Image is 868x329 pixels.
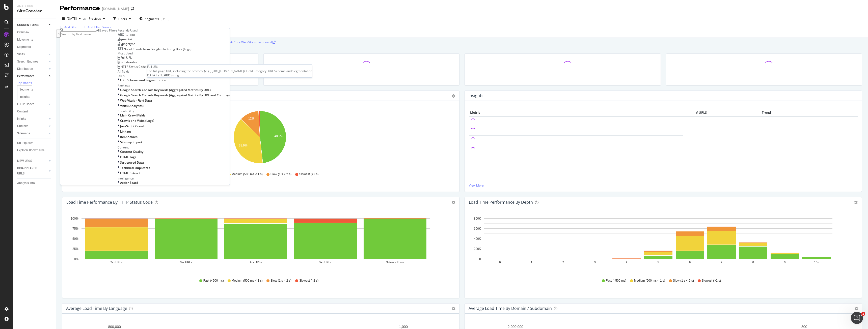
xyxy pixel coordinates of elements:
div: CURRENT URLS [17,22,39,28]
div: SiteCrawler [17,8,52,14]
div: DISAPPEARED URLS [17,166,43,176]
text: 800K [474,217,481,220]
i: Options [854,307,858,310]
a: Top Charts [17,81,52,86]
svg: A chart. [469,215,856,274]
a: Outlinks [17,124,47,129]
a: HTTP Codes [17,102,47,107]
span: Google Search Console Keywords (Aggregated Metrics By URL) [120,88,211,92]
div: The full page URL, including the protocol (e.g., [URL][DOMAIN_NAME]). Field Category: URL Scheme ... [147,69,312,73]
span: JavaScript Crawl [120,124,144,128]
span: Linking [120,129,131,134]
a: View More [469,183,858,188]
div: gear [452,94,455,98]
span: Content Quality [120,149,143,154]
div: Analytics [17,4,52,8]
span: DATA TYPE: [147,73,164,77]
a: DISAPPEARED URLS [17,166,47,176]
div: Intelligence [118,176,230,181]
text: 2xx URLs [111,261,123,264]
span: Medium (500 ms < 1 s) [232,279,263,283]
div: Content [17,109,28,114]
span: Is Indexable [121,60,137,64]
div: Most Used [118,51,230,55]
a: Url Explorer [17,140,52,146]
a: Overview [17,30,52,35]
span: market [122,37,132,41]
text: 100% [71,217,78,220]
text: 0 [479,257,481,261]
div: arrow-right-arrow-left [131,7,134,11]
div: Explorer Bookmarks [17,148,44,153]
span: Slowest (>2 s) [299,172,318,176]
span: String [171,73,179,77]
span: Main Crawl Fields [120,113,145,117]
text: 2,000,000 [508,325,523,329]
span: Medium (500 ms < 1 s) [232,172,263,176]
div: [DOMAIN_NAME] [102,6,129,11]
text: 75% [72,227,78,230]
svg: A chart. [66,215,453,274]
span: HTML Extract [120,171,140,175]
div: Add Filter Group [88,25,111,29]
div: Load Time Performance by HTTP Status Code [66,200,153,205]
text: 200K [474,247,481,251]
svg: A chart. [66,109,453,167]
button: Add Filter [56,25,79,29]
a: Performance [17,74,47,79]
button: Apply [56,29,72,38]
span: vs [83,16,87,21]
text: 4xx URLs [250,261,262,264]
div: Visits [17,52,25,57]
div: Add Filter [64,25,78,29]
text: Network Errors [386,261,404,264]
div: Crawlability [118,109,230,113]
div: Outlinks [17,124,28,129]
text: 800 [801,325,807,329]
span: Crawls and Visits (Logs) [120,118,154,123]
text: 0% [74,257,79,261]
div: Saved Filters [100,28,118,33]
text: 8 [752,261,754,264]
div: Load Time Performance by Depth [469,200,533,205]
h4: Average Load Time by Language [66,305,127,312]
div: Sitemaps [17,131,30,136]
iframe: Intercom live chat [851,312,863,324]
th: Metric [469,109,683,116]
button: Segments[DATE] [137,15,172,23]
div: All fields [118,69,230,74]
text: 6 [689,261,691,264]
span: Google Search Console Keywords (Aggregated Metrics By URL and Country) [120,93,230,97]
a: Explorer Bookmarks [17,148,52,153]
div: Segments [19,87,33,92]
text: 5xx URLs [319,261,332,264]
span: Slowest (>2 s) [702,279,721,283]
span: Segments [145,17,159,21]
span: Medium (500 ms < 1 s) [634,279,665,283]
text: 2 [562,261,564,264]
text: 800,000 [108,325,121,329]
span: Previous [87,16,101,21]
div: Overview [17,30,29,35]
span: 2025 Sep. 10th [67,16,77,21]
a: Inlinks [17,116,47,122]
span: Fast (<500 ms) [203,279,224,283]
a: NEW URLS [17,158,47,164]
div: Inlinks [17,116,26,122]
span: URL Scheme and Segmentation [120,78,166,82]
text: 38.9% [239,144,248,147]
input: Search by field name [60,31,96,37]
a: CURRENT URLS [17,22,47,28]
div: gear [452,201,455,204]
span: Slow (1 s < 2 s) [673,279,694,283]
span: Slow (1 s < 2 s) [270,279,291,283]
span: Visits (Analytics) [120,104,144,108]
text: 48.2% [274,134,283,138]
text: 5 [657,261,659,264]
div: All [96,28,100,33]
div: Top Charts [17,81,32,85]
span: Structured Data [120,160,144,165]
a: Analysis Info [17,181,52,186]
text: 3xx URLs [180,261,192,264]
